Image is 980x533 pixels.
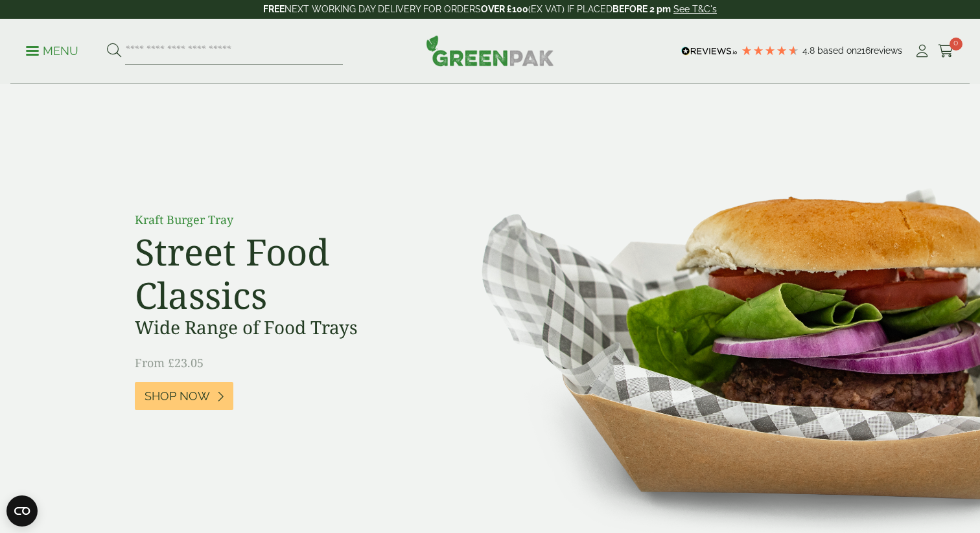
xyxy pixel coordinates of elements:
span: 216 [857,45,870,56]
p: Kraft Burger Tray [135,211,426,229]
span: 0 [950,38,962,51]
a: 0 [938,41,954,61]
img: REVIEWS.io [681,47,738,56]
i: My Account [914,45,930,58]
a: See T&C's [673,4,717,14]
button: Open CMP widget [6,495,38,527]
span: Based on [817,45,857,56]
a: Shop Now [135,382,233,410]
h2: Street Food Classics [135,230,426,317]
span: reviews [870,45,902,56]
img: GreenPak Supplies [426,35,554,66]
div: 4.79 Stars [741,45,799,56]
a: Menu [26,43,78,56]
strong: BEFORE 2 pm [612,4,671,14]
span: 4.8 [802,45,817,56]
strong: OVER £100 [481,4,528,14]
p: Menu [26,43,78,59]
strong: FREE [263,4,285,14]
span: From £23.05 [135,355,204,370]
span: Shop Now [145,389,210,403]
h3: Wide Range of Food Trays [135,317,426,339]
i: Cart [938,45,954,58]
